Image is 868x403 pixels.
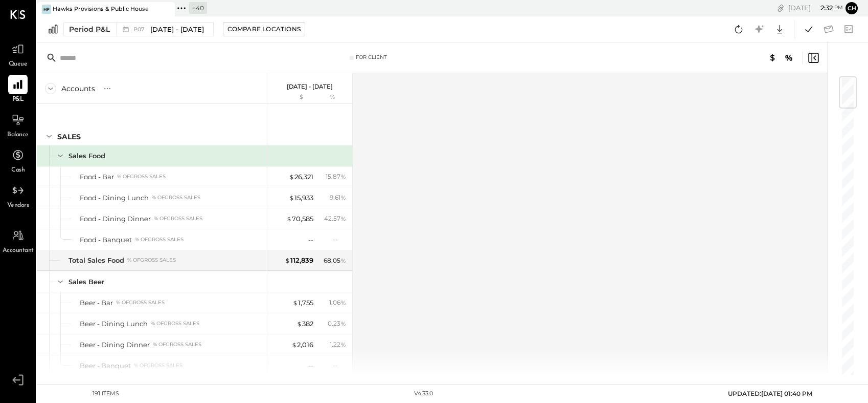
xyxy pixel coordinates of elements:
span: P&L [12,95,24,104]
div: Beer - Banquet [80,361,131,371]
span: pm [834,4,843,11]
div: % of GROSS SALES [135,236,184,243]
div: Period P&L [69,24,110,34]
div: 1.22 [330,340,346,349]
a: Vendors [1,181,35,210]
div: 42.57 [324,214,346,223]
div: Food - Bar [80,172,114,182]
div: Beer - Dining Dinner [80,340,150,350]
span: % [340,319,346,327]
div: 2,016 [291,340,313,350]
a: Balance [1,110,35,140]
div: 15.87 [326,172,346,181]
div: Beer - Dining Lunch [80,319,148,329]
span: P07 [133,27,148,32]
div: 9.61 [330,193,346,202]
span: Cash [11,166,25,175]
div: 382 [296,319,313,329]
div: % of GROSS SALES [153,341,201,348]
div: -- [308,361,313,371]
div: copy link [775,3,786,13]
div: Food - Banquet [80,235,132,245]
div: Hawks Provisions & Public House [53,5,149,13]
span: $ [292,299,298,307]
div: 0.23 [328,319,346,328]
span: Queue [9,60,28,69]
div: Food - Dining Dinner [80,214,151,224]
span: % [340,256,346,264]
div: % of GROSS SALES [127,257,176,264]
span: % [340,193,346,201]
span: $ [289,194,294,202]
div: Accounts [61,83,95,94]
div: [DATE] [788,3,843,13]
div: Total Sales Food [68,256,124,265]
a: P&L [1,75,35,104]
a: Queue [1,39,35,69]
div: + 40 [189,2,207,14]
div: Compare Locations [227,25,301,33]
div: Sales Food [68,151,105,161]
button: Period P&L P07[DATE] - [DATE] [63,22,214,36]
span: Balance [7,131,29,140]
a: Cash [1,145,35,175]
span: 2 : 32 [812,3,833,13]
div: v 4.33.0 [414,390,433,398]
a: Accountant [1,226,35,256]
div: 68.05 [324,256,346,265]
div: % of GROSS SALES [151,320,199,327]
span: Accountant [3,246,34,256]
span: $ [289,173,294,181]
p: [DATE] - [DATE] [287,83,333,90]
span: [DATE] - [DATE] [150,25,204,34]
span: UPDATED: [DATE] 01:40 PM [728,390,812,397]
span: Vendors [7,201,29,210]
span: $ [291,341,297,349]
span: % [340,214,346,222]
div: SALES [57,132,81,142]
button: Ch [846,2,858,14]
div: For Client [356,54,387,61]
div: Sales Beer [68,277,104,287]
span: $ [296,320,302,328]
div: -- [333,235,346,244]
div: % of GROSS SALES [152,194,200,201]
div: -- [333,361,346,370]
div: 26,321 [289,172,313,182]
div: 191 items [93,390,119,398]
div: % of GROSS SALES [154,215,202,222]
span: % [340,172,346,180]
div: Food - Dining Lunch [80,193,149,203]
button: Compare Locations [223,22,305,36]
div: % [316,93,349,101]
div: 112,839 [285,256,313,265]
div: $ [272,93,313,101]
div: Beer - Bar [80,298,113,308]
div: HP [42,5,51,14]
div: -- [308,235,313,245]
span: $ [285,256,290,264]
div: 1.06 [329,298,346,307]
span: % [340,298,346,306]
div: % of GROSS SALES [117,173,166,180]
div: 1,755 [292,298,313,308]
span: $ [286,215,292,223]
div: % of GROSS SALES [134,362,182,369]
div: 15,933 [289,193,313,203]
div: 70,585 [286,214,313,224]
div: % of GROSS SALES [116,299,165,306]
span: % [340,340,346,348]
